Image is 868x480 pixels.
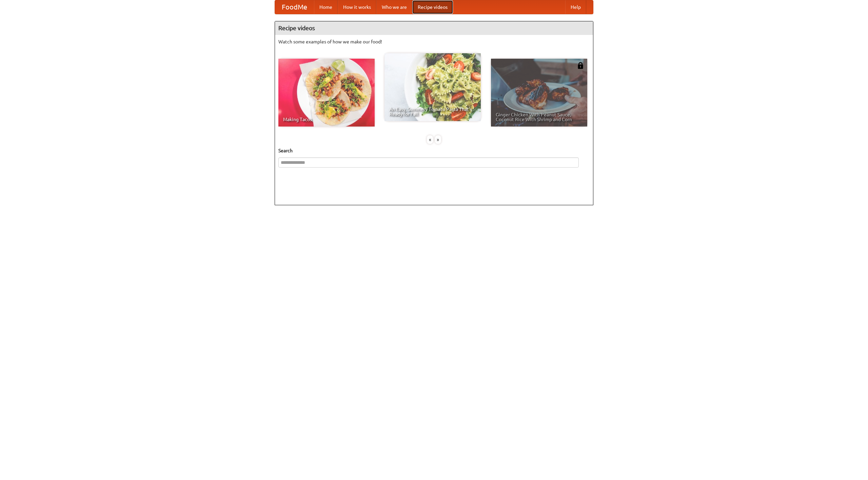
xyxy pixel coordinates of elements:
a: Home [314,0,338,14]
a: How it works [338,0,376,14]
a: An Easy, Summery Tomato Pasta That's Ready for Fall [384,53,481,121]
span: Making Tacos [283,117,370,122]
img: 483408.png [577,62,584,69]
p: Watch some examples of how we make our food! [278,38,590,45]
a: Help [565,0,586,14]
span: An Easy, Summery Tomato Pasta That's Ready for Fall [389,107,476,116]
div: » [435,135,441,144]
a: Making Tacos [278,59,375,127]
a: Recipe videos [412,0,453,14]
h5: Search [278,147,590,154]
h4: Recipe videos [275,21,593,35]
a: Who we are [376,0,412,14]
div: « [427,135,433,144]
a: FoodMe [275,0,314,14]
